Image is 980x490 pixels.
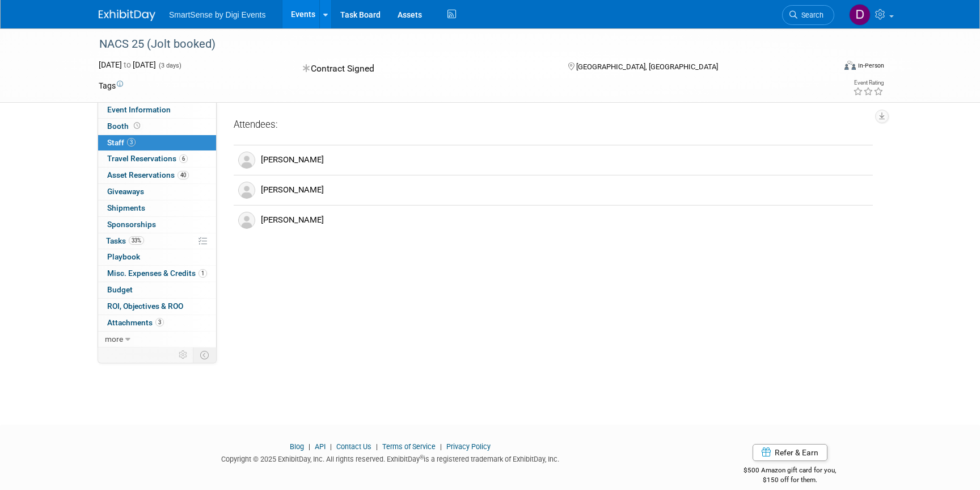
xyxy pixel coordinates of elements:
[234,118,873,133] div: Attendees:
[98,184,216,200] a: Giveaways
[98,102,216,118] a: Event Information
[857,61,884,70] div: In-Person
[382,442,436,451] a: Terms of Service
[98,233,216,249] a: Tasks33%
[420,454,424,460] sup: ®
[106,236,144,245] span: Tasks
[238,152,255,169] img: Associate-Profile-5.png
[98,167,216,183] a: Asset Reservations40
[107,318,164,327] span: Attachments
[753,444,827,461] a: Refer & Earn
[99,10,155,21] img: ExhibitDay
[107,105,171,114] span: Event Information
[373,442,381,451] span: |
[238,182,255,199] img: Associate-Profile-5.png
[98,266,216,282] a: Misc. Expenses & Credits1
[261,215,868,225] div: [PERSON_NAME]
[98,200,216,216] a: Shipments
[327,442,335,451] span: |
[107,252,140,261] span: Playbook
[844,61,856,70] img: Format-Inperson.png
[98,249,216,265] a: Playbook
[129,236,144,245] span: 33%
[437,442,445,451] span: |
[261,154,868,165] div: [PERSON_NAME]
[261,185,868,195] div: [PERSON_NAME]
[849,4,871,26] img: Dan Tiernan
[797,11,823,19] span: Search
[132,122,142,130] span: Booth not reserved yet
[155,318,164,326] span: 3
[107,301,183,311] span: ROI, Objectives & ROO
[107,285,133,294] span: Budget
[107,203,145,212] span: Shipments
[99,451,682,464] div: Copyright © 2025 ExhibitDay, Inc. All rights reserved. ExhibitDay is a registered trademark of Ex...
[169,10,265,19] span: SmartSense by Digi Events
[446,442,491,451] a: Privacy Policy
[179,154,188,163] span: 6
[306,442,313,451] span: |
[107,154,188,163] span: Travel Reservations
[315,442,326,451] a: API
[238,212,255,229] img: Associate-Profile-5.png
[107,269,207,278] span: Misc. Expenses & Credits
[98,315,216,331] a: Attachments3
[193,347,217,362] td: Toggle Event Tabs
[107,170,189,179] span: Asset Reservations
[98,151,216,167] a: Travel Reservations6
[178,171,189,179] span: 40
[99,80,123,91] td: Tags
[699,458,882,484] div: $500 Amazon gift card for you,
[299,59,550,79] div: Contract Signed
[699,475,882,485] div: $150 off for them.
[127,138,136,146] span: 3
[98,135,216,151] a: Staff3
[198,269,207,278] span: 1
[98,299,216,315] a: ROI, Objectives & ROO
[767,59,884,76] div: Event Format
[107,138,136,147] span: Staff
[95,34,817,55] div: NACS 25 (Jolt booked)
[99,60,156,69] span: [DATE] [DATE]
[576,62,718,71] span: [GEOGRAPHIC_DATA], [GEOGRAPHIC_DATA]
[105,334,123,344] span: more
[853,80,884,86] div: Event Rating
[336,442,371,451] a: Contact Us
[107,220,156,229] span: Sponsorships
[174,347,193,362] td: Personalize Event Tab Strip
[98,332,216,347] a: more
[98,119,216,135] a: Booth
[158,62,181,69] span: (3 days)
[290,442,304,451] a: Blog
[98,282,216,298] a: Budget
[122,60,133,69] span: to
[782,5,834,25] a: Search
[107,122,142,131] span: Booth
[107,187,144,196] span: Giveaways
[98,217,216,233] a: Sponsorships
